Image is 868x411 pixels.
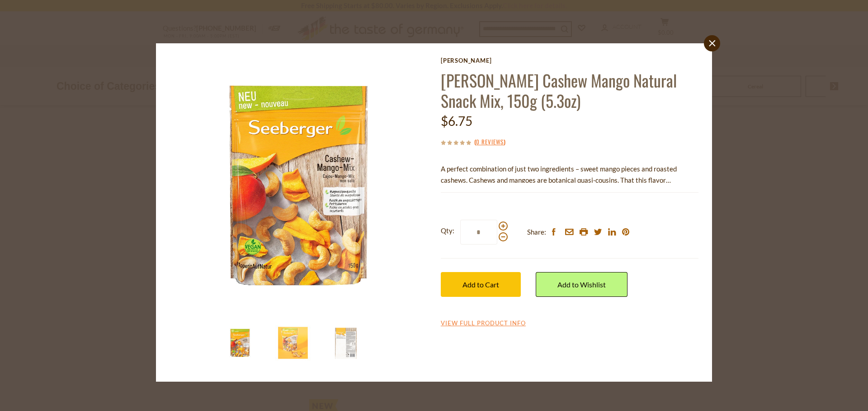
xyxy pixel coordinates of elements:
a: [PERSON_NAME] Cashew Mango Natural Snack Mix, 150g (5.3oz) [441,68,677,112]
img: Seeberger Cashew Mango Natural Snack Mix, 150g (5.3oz) [275,325,311,361]
strong: Qty: [441,225,454,236]
p: A perfect combination of just two ingredients – sweet mango pieces and roasted cashews. Cashews a... [441,163,698,186]
span: Share: [527,226,546,238]
a: 0 Reviews [476,137,504,147]
span: $6.75 [441,113,472,129]
img: Seeberger Cashew Mango Mix [170,57,428,314]
a: [PERSON_NAME] [441,57,698,64]
input: Qty: [460,220,497,245]
a: Add to Wishlist [536,272,627,297]
img: Seeberger Cashew Mango Mix [222,325,258,361]
button: Add to Cart [441,272,521,297]
span: ( ) [474,137,505,146]
a: View Full Product Info [441,319,526,328]
img: Seeberger Cashew Mango Natural Snack Mix, 150g (5.3oz) [328,325,364,361]
span: Add to Cart [462,280,499,289]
